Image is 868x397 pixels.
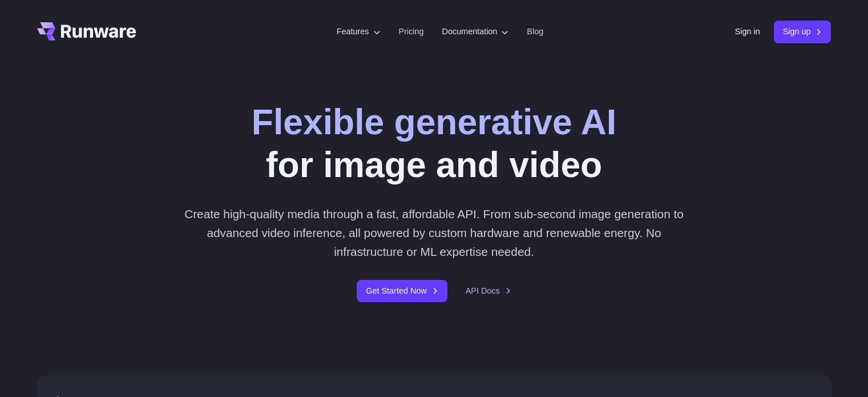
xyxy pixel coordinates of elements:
[774,21,831,43] a: Sign up
[252,102,616,142] strong: Flexible generative AI
[466,284,511,298] a: API Docs
[442,25,509,38] label: Documentation
[399,25,424,38] a: Pricing
[37,22,136,41] a: Go to /
[357,280,447,302] a: Get Started Now
[180,204,688,262] p: Create high-quality media through a fast, affordable API. From sub-second image generation to adv...
[527,25,543,38] a: Blog
[337,25,381,38] label: Features
[252,101,616,186] h1: for image and video
[735,25,760,38] a: Sign in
